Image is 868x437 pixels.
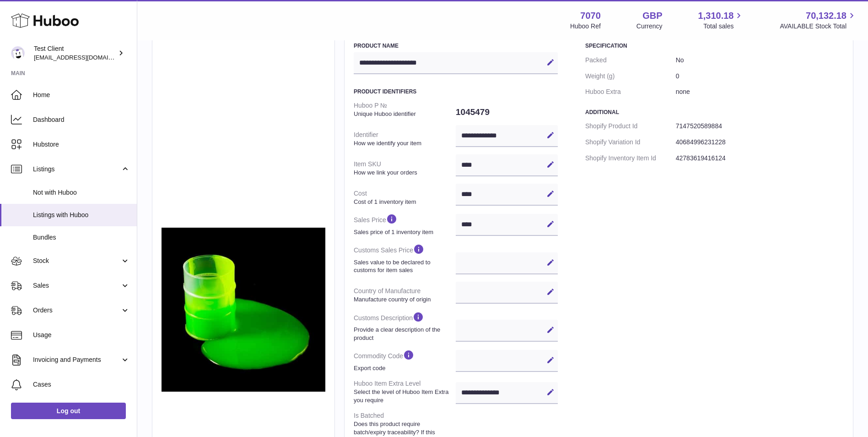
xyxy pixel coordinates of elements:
dd: 42783619416124 [676,150,844,166]
dt: Country of Manufacture [354,283,456,307]
h3: Additional [585,109,844,116]
span: Home [33,91,130,99]
dt: Customs Sales Price [354,240,456,278]
dd: No [676,52,844,68]
dt: Customs Description [354,307,456,345]
span: Hubstore [33,140,130,149]
dt: Huboo Extra [585,84,676,100]
dt: Commodity Code [354,345,456,376]
span: Listings [33,165,120,174]
dt: Shopify Inventory Item Id [585,150,676,166]
dt: Item SKU [354,156,456,180]
span: Cases [33,380,130,389]
div: Huboo Ref [570,22,601,31]
strong: Select the level of Huboo Item Extra you require [354,388,453,404]
strong: Sales price of 1 inventory item [354,228,453,236]
span: 1,310.18 [698,10,734,22]
span: AVAILABLE Stock Total [780,22,857,31]
div: Test Client [34,44,116,62]
a: 70,132.18 AVAILABLE Stock Total [780,10,857,31]
span: Not with Huboo [33,188,130,197]
span: Dashboard [33,115,130,124]
span: Stock [33,257,120,265]
strong: Export code [354,364,453,372]
span: Orders [33,306,120,315]
strong: 7070 [580,10,601,22]
dt: Huboo Item Extra Level [354,376,456,408]
img: internalAdmin-7070@internal.huboo.com [11,46,25,60]
strong: Manufacture country of origin [354,295,453,304]
span: Sales [33,281,120,290]
dd: 0 [676,68,844,84]
strong: Sales value to be declared to customs for item sales [354,258,453,274]
strong: Provide a clear description of the product [354,326,453,342]
span: [EMAIL_ADDRESS][DOMAIN_NAME] [34,54,135,61]
span: Total sales [703,22,744,31]
span: Invoicing and Payments [33,355,120,364]
dt: Weight (g) [585,68,676,84]
span: 70,132.18 [806,10,846,22]
strong: Cost of 1 inventory item [354,198,453,206]
dt: Identifier [354,127,456,151]
dd: 1045479 [456,103,558,122]
dt: Sales Price [354,209,456,240]
dt: Cost [354,186,456,209]
dt: Shopify Product Id [585,118,676,134]
span: Bundles [33,233,130,242]
dd: 40684996231228 [676,134,844,150]
span: Listings with Huboo [33,211,130,219]
dd: 7147520589884 [676,118,844,134]
a: 1,310.18 Total sales [698,10,744,31]
strong: How we link your orders [354,169,453,177]
h3: Product Name [354,42,558,49]
strong: GBP [642,10,662,22]
dt: Huboo P № [354,98,456,121]
dt: Shopify Variation Id [585,134,676,150]
strong: Unique Huboo identifier [354,110,453,118]
img: SLIME.jpg [162,228,325,392]
dd: none [676,84,844,100]
a: Log out [11,403,126,419]
strong: How we identify your item [354,139,453,147]
dt: Packed [585,52,676,68]
h3: Specification [585,42,844,49]
h3: Product Identifiers [354,88,558,95]
div: Currency [636,22,663,31]
span: Usage [33,331,130,339]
